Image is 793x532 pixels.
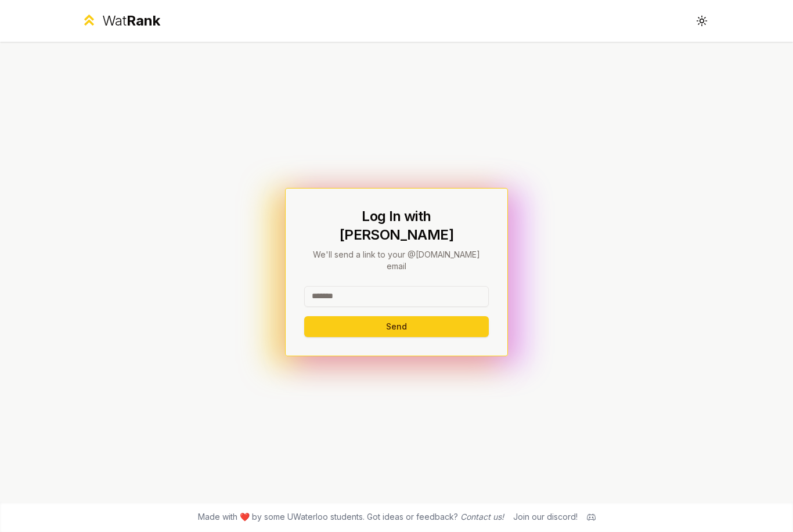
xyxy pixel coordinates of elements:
span: Made with ❤️ by some UWaterloo students. Got ideas or feedback? [198,511,504,523]
button: Send [304,316,489,337]
div: Join our discord! [513,511,578,523]
a: Contact us! [460,512,504,522]
h1: Log In with [PERSON_NAME] [304,207,489,244]
p: We'll send a link to your @[DOMAIN_NAME] email [304,249,489,272]
div: Wat [102,12,160,30]
a: WatRank [81,12,160,30]
span: Rank [127,12,160,29]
